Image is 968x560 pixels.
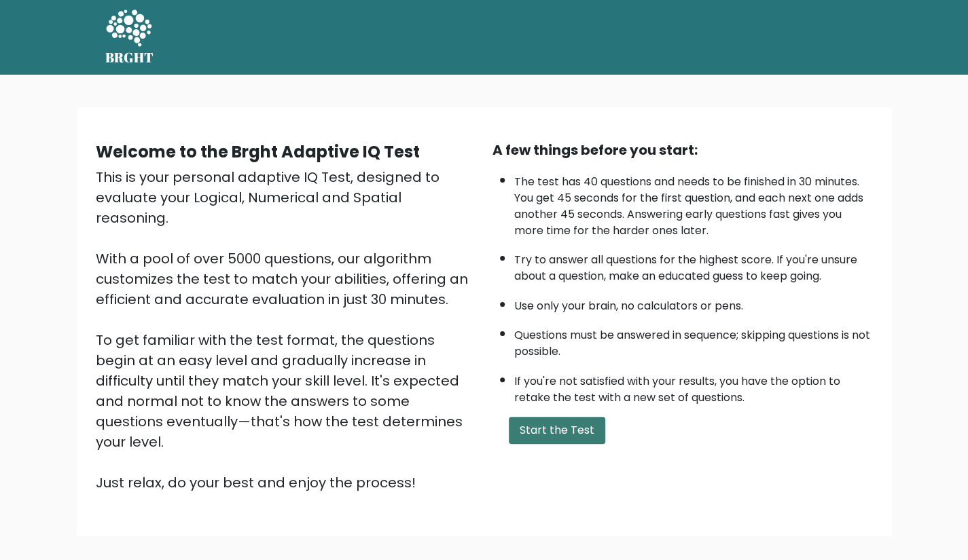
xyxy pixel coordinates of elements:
[105,50,154,66] h5: BRGHT
[514,167,873,239] li: The test has 40 questions and needs to be finished in 30 minutes. You get 45 seconds for the firs...
[514,291,873,314] li: Use only your brain, no calculators or pens.
[105,5,154,69] a: BRGHT
[96,167,476,493] div: This is your personal adaptive IQ Test, designed to evaluate your Logical, Numerical and Spatial ...
[96,141,420,163] b: Welcome to the Brght Adaptive IQ Test
[509,417,605,444] button: Start the Test
[514,320,873,360] li: Questions must be answered in sequence; skipping questions is not possible.
[514,367,873,406] li: If you're not satisfied with your results, you have the option to retake the test with a new set ...
[492,140,873,160] div: A few things before you start:
[514,245,873,284] li: Try to answer all questions for the highest score. If you're unsure about a question, make an edu...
